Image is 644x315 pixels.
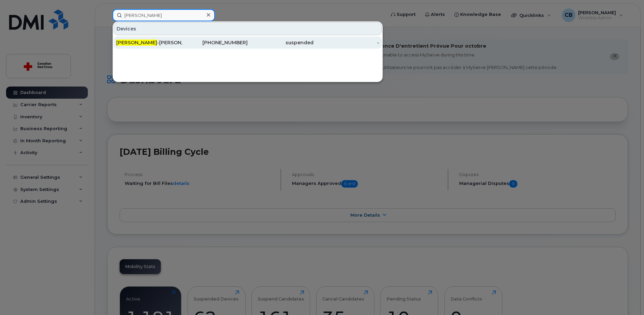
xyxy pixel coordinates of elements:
[116,40,157,46] span: [PERSON_NAME]
[182,39,248,46] div: [PHONE_NUMBER]
[314,39,379,46] div: -
[114,37,382,49] a: [PERSON_NAME]-[PERSON_NAME][PHONE_NUMBER]suspended-
[248,39,314,46] div: suspended
[114,22,382,35] div: Devices
[116,39,182,46] div: -[PERSON_NAME]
